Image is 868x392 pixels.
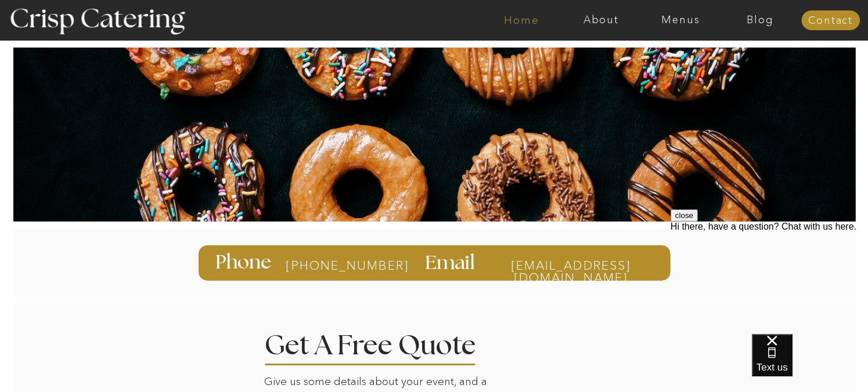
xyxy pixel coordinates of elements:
h2: Get A Free Quote [265,332,512,354]
a: Menus [641,14,721,26]
a: Blog [721,14,800,26]
h3: Email [426,253,479,272]
a: [PHONE_NUMBER] [286,259,379,272]
a: About [561,14,641,26]
h3: Phone [216,253,275,273]
iframe: podium webchat widget bubble [752,334,868,392]
a: [EMAIL_ADDRESS][DOMAIN_NAME] [488,259,654,270]
iframe: podium webchat widget prompt [671,209,868,349]
a: Contact [801,15,860,27]
a: Home [482,14,561,26]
